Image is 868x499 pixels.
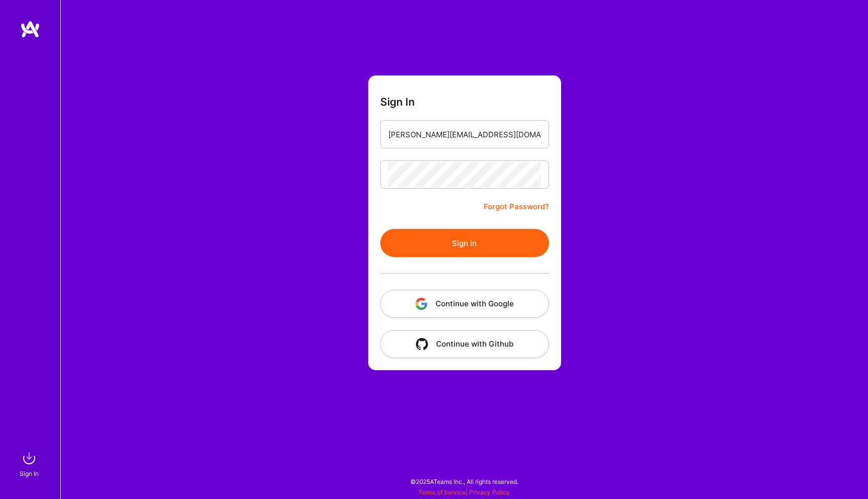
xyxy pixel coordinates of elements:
[388,122,541,147] input: Email...
[416,338,428,350] img: icon
[418,488,510,496] span: |
[20,468,39,479] div: Sign In
[469,488,510,496] a: Privacy Policy
[380,330,549,358] button: Continue with Github
[484,201,549,213] a: Forgot Password?
[20,20,40,38] img: logo
[380,96,415,108] h3: Sign In
[21,448,39,479] a: sign inSign In
[380,290,549,318] button: Continue with Google
[415,298,427,310] img: icon
[60,469,868,494] div: © 2025 ATeams Inc., All rights reserved.
[418,488,466,496] a: Terms of Service
[380,229,549,257] button: Sign In
[19,448,39,468] img: sign in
